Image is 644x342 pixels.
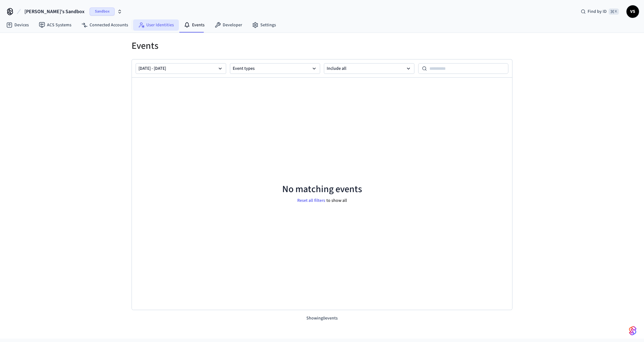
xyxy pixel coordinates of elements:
[629,326,636,336] img: SeamLogoGradient.69752ec5.svg
[588,8,607,15] span: Find by ID
[609,8,619,15] span: ⌘ K
[179,19,210,31] a: Events
[136,63,226,74] button: [DATE] - [DATE]
[132,315,512,322] p: Showing 0 events
[627,6,638,17] span: VS
[626,5,639,18] button: VS
[24,8,85,15] span: [PERSON_NAME]'s Sandbox
[576,6,624,17] div: Find by ID⌘ K
[230,63,320,74] button: Event types
[247,19,281,31] a: Settings
[282,184,362,195] p: No matching events
[133,19,179,31] a: User Identities
[210,19,247,31] a: Developer
[326,197,347,204] p: to show all
[296,196,326,205] button: Reset all filters
[132,40,512,52] h1: Events
[76,19,133,31] a: Connected Accounts
[34,19,76,31] a: ACS Systems
[1,19,34,31] a: Devices
[324,63,414,74] button: Include all
[90,8,115,16] span: Sandbox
